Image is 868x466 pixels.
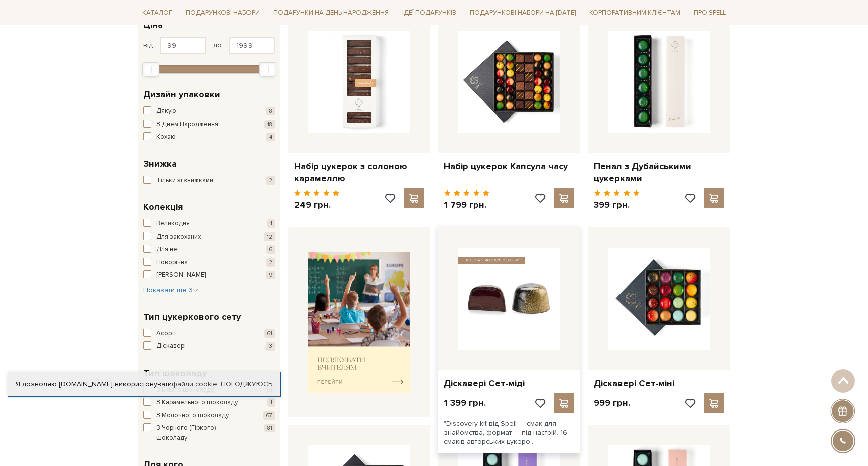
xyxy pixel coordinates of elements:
[266,245,275,254] span: 6
[143,245,275,255] button: Для неї 6
[143,157,177,171] span: Знижка
[267,219,275,228] span: 1
[143,310,241,324] span: Тип цукеркового сету
[156,411,229,421] span: З Молочного шоколаду
[266,176,275,185] span: 2
[143,176,275,186] button: Тільки зі знижками 2
[143,106,275,117] button: Дякую 8
[143,120,275,130] button: З Днем Народження 18
[143,398,275,408] button: З Карамельного шоколаду 1
[182,5,264,21] a: Подарункові набори
[156,270,206,280] span: [PERSON_NAME]
[444,397,486,409] p: 1 399 грн.
[143,329,275,339] button: Асорті 61
[172,380,217,388] a: файли cookie
[156,423,247,443] span: З Чорного (Гіркого) шоколаду
[156,219,190,229] span: Великодня
[264,329,275,338] span: 61
[143,258,275,268] button: Новорічна 2
[143,341,275,352] button: Діскавері 3
[156,245,179,255] span: Для неї
[267,398,275,407] span: 1
[266,342,275,351] span: 3
[466,4,580,21] a: Подарункові набори на [DATE]
[143,88,220,101] span: Дизайн упаковки
[156,341,186,352] span: Діскавері
[458,248,560,350] img: Діскавері Сет-міді
[308,252,410,393] img: banner
[156,120,218,130] span: З Днем Народження
[266,133,275,141] span: 4
[160,37,206,54] input: Ціна
[8,380,280,389] div: Я дозволяю [DOMAIN_NAME] використовувати
[444,161,574,172] a: Набір цукерок Капсула часу
[294,199,340,211] p: 249 грн.
[213,41,222,50] span: до
[138,5,176,21] a: Каталог
[143,232,275,242] button: Для закоханих 12
[156,329,176,339] span: Асорті
[269,5,393,21] a: Подарунки на День народження
[156,232,201,242] span: Для закоханих
[221,380,272,389] a: Погоджуюсь
[156,106,176,117] span: Дякую
[143,367,207,380] span: Тип шоколаду
[143,411,275,421] button: З Молочного шоколаду 67
[143,286,199,294] span: Показати ще 3
[690,5,730,21] a: Про Spell
[266,107,275,115] span: 8
[594,161,724,184] a: Пенал з Дубайськими цукерками
[259,62,276,76] div: Max
[229,37,275,54] input: Ціна
[143,200,183,214] span: Колекція
[143,219,275,229] button: Великодня 1
[264,120,275,129] span: 18
[143,285,199,295] button: Показати ще 3
[266,271,275,279] span: 9
[143,270,275,280] button: [PERSON_NAME] 9
[156,132,176,142] span: Кохаю
[156,176,213,186] span: Тільки зі знижками
[585,4,684,21] a: Корпоративним клієнтам
[264,424,275,432] span: 81
[294,161,424,184] a: Набір цукерок з солоною карамеллю
[143,423,275,443] button: З Чорного (Гіркого) шоколаду 81
[263,411,275,420] span: 67
[594,397,630,409] p: 999 грн.
[156,398,238,408] span: З Карамельного шоколаду
[398,5,460,21] a: Ідеї подарунків
[594,378,724,389] a: Діскавері Сет-міні
[143,41,153,50] span: від
[142,62,159,76] div: Min
[264,232,275,241] span: 12
[444,199,489,211] p: 1 799 грн.
[594,199,640,211] p: 399 грн.
[438,413,580,453] div: "Discovery kit від Spell — смак для знайомства, формат — під настрій. 16 смаків авторських цукеро..
[143,132,275,142] button: Кохаю 4
[266,258,275,267] span: 2
[156,258,188,268] span: Новорічна
[444,378,574,389] a: Діскавері Сет-міді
